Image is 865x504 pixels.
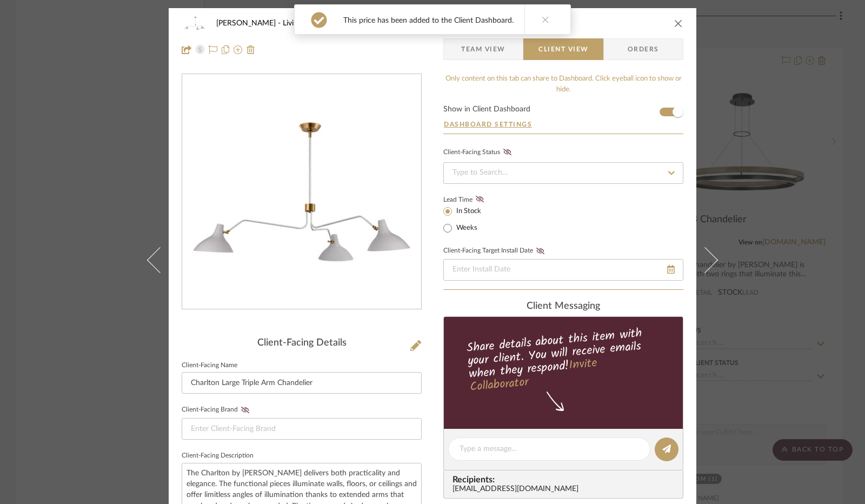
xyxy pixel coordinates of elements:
label: Weeks [454,223,477,233]
span: Recipients: [453,475,678,485]
label: Client-Facing Brand [182,406,252,414]
img: Remove from project [247,45,255,54]
div: Only content on this tab can share to Dashboard. Click eyeball icon to show or hide. [443,74,683,95]
img: 252df947-aad8-42a6-ad44-87b4b694f19e_48x40.jpg [182,12,208,34]
label: In Stock [454,207,481,216]
input: Type to Search… [443,162,683,184]
button: close [674,18,683,28]
span: Orders [616,38,671,60]
div: 0 [182,75,421,309]
input: Enter Install Date [443,259,683,281]
button: Client-Facing Target Install Date [533,247,548,255]
input: Enter Client-Facing Item Name [182,372,422,394]
label: Client-Facing Description [182,453,254,459]
div: [EMAIL_ADDRESS][DOMAIN_NAME] [453,485,678,494]
div: This price has been added to the Client Dashboard. [343,16,514,25]
input: Enter Client-Facing Brand [182,418,422,440]
div: client Messaging [443,301,683,313]
img: 252df947-aad8-42a6-ad44-87b4b694f19e_436x436.jpg [184,75,419,309]
button: Client-Facing Brand [238,406,252,414]
div: Client-Facing Details [182,337,422,349]
label: Client-Facing Name [182,363,237,368]
span: Team View [461,38,505,60]
label: Lead Time [443,195,499,204]
button: Lead Time [473,194,487,205]
label: Client-Facing Target Install Date [443,247,548,255]
span: [PERSON_NAME] [216,19,283,27]
div: Client-Facing Status [443,147,515,158]
div: Share details about this item with your client. You will receive emails when they respond! [442,324,685,396]
mat-radio-group: Select item type [443,204,499,235]
span: Living Room [283,19,331,27]
span: Client View [538,38,588,60]
button: Dashboard Settings [443,120,533,129]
